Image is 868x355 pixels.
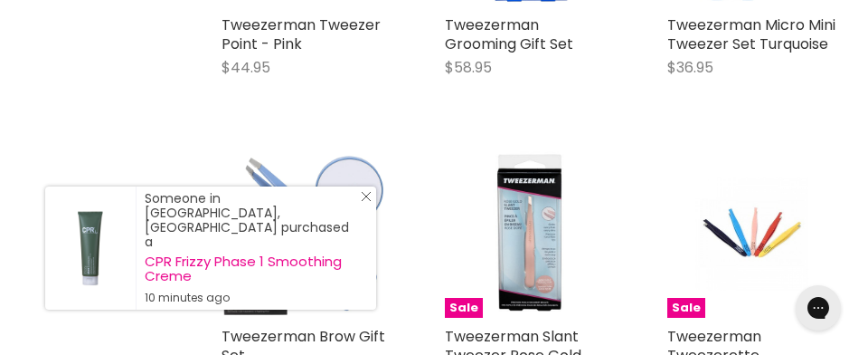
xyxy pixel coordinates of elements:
[667,14,835,54] a: Tweezerman Micro Mini Tweezer Set Turquoise
[667,57,713,78] span: $36.95
[445,149,614,319] img: Tweezerman Slant Tweezer Rose Gold
[445,149,614,319] a: Tweezerman Slant Tweezer Rose GoldSale
[667,298,705,319] span: Sale
[445,57,492,78] span: $58.95
[787,279,850,337] iframe: Gorgias live chat messenger
[361,191,372,202] svg: Close Icon
[145,291,358,305] small: 10 minutes ago
[695,149,807,319] img: Tweezerman Tweezerette
[445,298,483,319] span: Sale
[145,191,358,305] div: Someone in [GEOGRAPHIC_DATA], [GEOGRAPHIC_DATA] purchased a
[145,254,358,283] a: CPR Frizzy Phase 1 Smoothing Creme
[222,57,270,78] span: $44.95
[354,191,372,209] a: Close Notification
[667,149,836,319] a: Tweezerman TweezeretteSale
[222,14,381,54] a: Tweezerman Tweezer Point - Pink
[445,14,573,54] a: Tweezerman Grooming Gift Set
[222,149,391,319] img: Tweezerman Brow Gift Set
[45,187,136,310] a: Visit product page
